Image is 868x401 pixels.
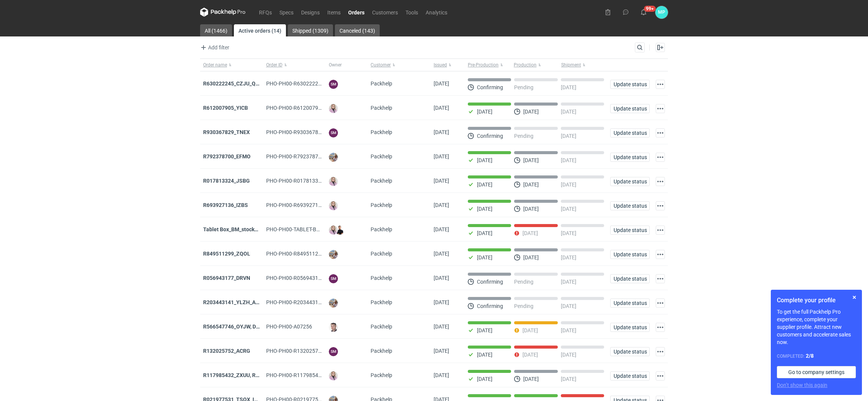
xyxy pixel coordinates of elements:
a: Specs [276,8,297,17]
span: Packhelp [371,251,392,257]
span: Update status [614,373,646,379]
button: Actions [656,347,665,356]
input: Search [635,43,660,52]
p: Confirming [477,279,503,285]
span: Add filter [199,43,229,52]
p: Pending [514,279,533,285]
p: [DATE] [523,109,539,115]
span: PHO-PH00-R849511299_ZQOL [266,251,340,257]
p: [DATE] [477,182,492,188]
figcaption: SM [329,128,338,137]
p: Pending [514,303,533,309]
a: R849511299_ZQOL [203,251,250,257]
button: Actions [656,80,665,89]
a: Designs [297,8,324,17]
button: Actions [656,153,665,162]
button: Update status [610,128,650,137]
span: 11/09/2025 [434,348,449,354]
img: Michał Palasek [329,153,338,162]
figcaption: SM [329,347,338,356]
button: Update status [610,201,650,210]
button: Update status [610,274,650,283]
span: 02/10/2025 [434,105,449,111]
a: R203443141_YLZH_AHYW [203,299,267,305]
span: PHO-PH00-R017813324_JSBG [266,178,340,184]
button: Update status [610,347,650,356]
img: Klaudia Wiśniewska [329,177,338,186]
p: [DATE] [561,352,576,358]
button: Order name [200,59,263,71]
button: Production [512,59,560,71]
span: 03/10/2025 [434,81,449,87]
span: Issued [434,62,447,68]
a: R117985432_ZXUU, RNMV, VLQR [203,372,283,378]
span: Packhelp [371,372,392,378]
button: Don’t show this again [777,381,827,389]
a: Shipped (1309) [288,24,333,36]
span: Update status [614,300,646,306]
button: Actions [656,226,665,235]
img: Klaudia Wiśniewska [329,201,338,210]
p: [DATE] [561,109,576,115]
span: Packhelp [371,299,392,305]
button: Actions [656,250,665,259]
img: Klaudia Wiśniewska [329,104,338,113]
a: R566547746_OYJW, DJBN, [PERSON_NAME], [PERSON_NAME], OYBW, UUIL [203,324,383,330]
p: [DATE] [477,327,492,333]
a: R693927136_IZBS [203,202,248,208]
button: Shipment [560,59,607,71]
span: PHO-PH00-A07256 [266,324,312,330]
a: Tablet Box_BM_stock_TEST RUN [203,226,282,232]
span: Update status [614,130,646,136]
span: 29/09/2025 [434,153,449,159]
button: Actions [656,128,665,137]
p: [DATE] [561,84,576,90]
p: [DATE] [561,327,576,333]
button: Update status [610,226,650,235]
span: Customer [371,62,391,68]
strong: R017813324_JSBG [203,178,250,184]
figcaption: MP [655,6,668,19]
button: Actions [656,177,665,186]
strong: R132025752_ACRG [203,348,250,354]
button: Actions [656,274,665,283]
p: Confirming [477,303,503,309]
a: Tools [402,8,422,17]
button: Order ID [263,59,326,71]
span: PHO-PH00-R792378700_EFMO [266,153,341,159]
strong: 2 / 8 [806,353,814,359]
p: [DATE] [561,133,576,139]
span: Update status [614,82,646,87]
a: Active orders (14) [234,24,286,36]
a: R792378700_EFMO [203,153,251,159]
span: PHO-PH00-R203443141_YLZH_AHYW [266,299,357,305]
span: PHO-PH00-R693927136_IZBS [266,202,338,208]
a: Go to company settings [777,366,856,378]
button: Actions [656,323,665,332]
span: Packhelp [371,153,392,159]
span: Packhelp [371,226,392,232]
strong: R930367829_TNEX [203,129,250,135]
p: [DATE] [561,230,576,236]
div: Completed: [777,352,856,360]
a: Orders [344,8,368,17]
span: 19/09/2025 [434,324,449,330]
p: [DATE] [477,206,492,212]
span: 23/09/2025 [434,299,449,305]
p: [DATE] [523,157,539,163]
button: Update status [610,371,650,380]
span: 01/10/2025 [434,129,449,135]
button: Actions [656,298,665,308]
span: Packhelp [371,105,392,111]
img: Klaudia Wiśniewska [329,371,338,380]
img: Maciej Sikora [329,323,338,332]
p: [DATE] [561,376,576,382]
button: Add filter [199,43,230,52]
button: Update status [610,104,650,113]
p: [DATE] [523,206,539,212]
p: [DATE] [477,230,492,236]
